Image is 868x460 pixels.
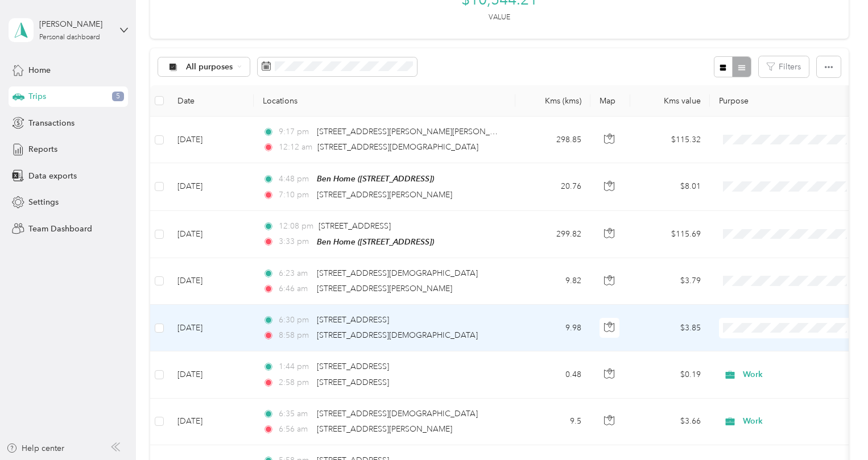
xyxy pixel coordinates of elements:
td: 0.48 [515,351,590,398]
span: 6:35 am [279,408,311,420]
button: Filters [759,56,809,77]
th: Kms (kms) [515,85,590,117]
span: Settings [28,196,59,208]
span: [STREET_ADDRESS] [317,315,389,325]
span: 8:58 pm [279,329,311,342]
span: Work [743,415,847,428]
span: Transactions [28,117,75,129]
span: 6:30 pm [279,314,311,326]
span: Home [28,64,51,76]
td: [DATE] [168,117,254,163]
td: [DATE] [168,399,254,445]
td: $115.32 [630,117,710,163]
button: Help center [6,442,64,454]
td: [DATE] [168,351,254,398]
th: Date [168,85,254,117]
td: $3.66 [630,399,710,445]
span: Reports [28,143,57,155]
span: Ben Home ([STREET_ADDRESS]) [317,237,434,246]
th: Map [590,85,630,117]
th: Locations [254,85,515,117]
span: 6:56 am [279,423,311,436]
span: Trips [28,90,46,102]
span: 5 [112,92,124,102]
td: $3.79 [630,258,710,305]
span: 9:17 pm [279,126,311,138]
td: $115.69 [630,211,710,258]
td: 298.85 [515,117,590,163]
span: Data exports [28,170,77,182]
span: [STREET_ADDRESS][DEMOGRAPHIC_DATA] [317,142,478,152]
td: 9.98 [515,305,590,351]
td: [DATE] [168,305,254,351]
span: [STREET_ADDRESS] [319,221,391,231]
span: Work [743,368,847,381]
th: Kms value [630,85,710,117]
span: 12:12 am [279,141,312,154]
span: 7:10 pm [279,189,311,201]
td: 9.82 [515,258,590,305]
td: 9.5 [515,399,590,445]
span: 3:33 pm [279,235,311,248]
span: All purposes [186,63,233,71]
span: 1:44 pm [279,360,311,373]
span: [STREET_ADDRESS] [317,378,389,387]
td: $8.01 [630,163,710,210]
td: $3.85 [630,305,710,351]
span: [STREET_ADDRESS][DEMOGRAPHIC_DATA] [317,330,478,340]
iframe: Everlance-gr Chat Button Frame [804,396,868,460]
td: [DATE] [168,163,254,210]
td: [DATE] [168,258,254,305]
span: [STREET_ADDRESS][PERSON_NAME][PERSON_NAME] [317,127,515,136]
span: [STREET_ADDRESS][PERSON_NAME] [317,424,452,434]
span: 2:58 pm [279,376,311,389]
span: [STREET_ADDRESS] [317,362,389,371]
td: 299.82 [515,211,590,258]
div: Personal dashboard [39,34,100,41]
span: 6:46 am [279,283,311,295]
span: [STREET_ADDRESS][DEMOGRAPHIC_DATA] [317,409,478,418]
span: 6:23 am [279,267,311,280]
td: [DATE] [168,211,254,258]
span: [STREET_ADDRESS][PERSON_NAME] [317,284,452,293]
span: Ben Home ([STREET_ADDRESS]) [317,174,434,183]
span: 12:08 pm [279,220,313,233]
span: [STREET_ADDRESS][DEMOGRAPHIC_DATA] [317,268,478,278]
div: [PERSON_NAME] [39,18,110,30]
td: 20.76 [515,163,590,210]
p: Value [489,13,510,23]
span: 4:48 pm [279,173,311,185]
td: $0.19 [630,351,710,398]
span: Team Dashboard [28,223,92,235]
span: [STREET_ADDRESS][PERSON_NAME] [317,190,452,200]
